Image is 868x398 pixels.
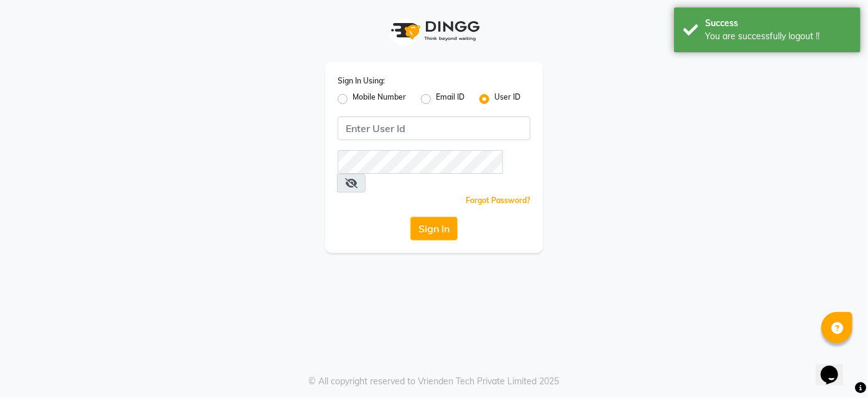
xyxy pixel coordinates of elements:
a: Forgot Password? [466,196,530,205]
img: logo1.svg [384,12,484,49]
label: Mobile Number [353,92,406,107]
div: You are successfully logout !! [705,30,851,43]
label: Sign In Using: [338,75,385,87]
label: Email ID [436,92,464,107]
input: Username [338,150,503,174]
div: Success [705,17,851,30]
button: Sign In [410,217,458,240]
label: User ID [494,92,520,107]
input: Username [338,116,530,140]
iframe: chat widget [816,348,856,386]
